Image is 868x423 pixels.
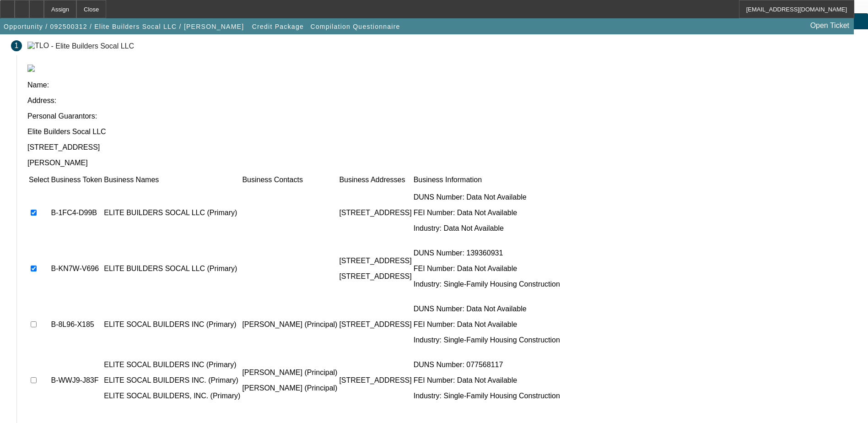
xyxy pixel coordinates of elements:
[250,18,306,35] button: Credit Package
[15,42,19,50] span: 1
[27,159,857,167] p: [PERSON_NAME]
[414,361,560,369] p: DUNS Number: 077568117
[103,175,241,184] td: Business Names
[339,376,411,385] p: [STREET_ADDRESS]
[27,65,35,72] img: tlo.png
[27,143,857,152] p: [STREET_ADDRESS]
[50,175,102,184] td: Business Token
[414,209,560,217] p: FEI Number: Data Not Available
[414,280,560,288] p: Industry: Single-Family Housing Construction
[339,272,411,281] p: [STREET_ADDRESS]
[807,18,853,33] a: Open Ticket
[242,175,338,184] td: Business Contacts
[339,320,411,329] p: [STREET_ADDRESS]
[242,320,337,329] p: [PERSON_NAME] (Principal)
[104,209,240,217] p: ELITE BUILDERS SOCAL LLC (Primary)
[50,241,102,296] td: B-KN7W-V696
[414,336,560,344] p: Industry: Single-Family Housing Construction
[414,224,560,233] p: Industry: Data Not Available
[414,320,560,329] p: FEI Number: Data Not Available
[27,128,857,136] p: Elite Builders Socal LLC
[50,353,102,408] td: B-WWJ9-J83F
[104,320,240,329] p: ELITE SOCAL BUILDERS INC (Primary)
[414,249,560,257] p: DUNS Number: 139360931
[104,392,240,400] p: ELITE SOCAL BUILDERS, INC. (Primary)
[339,257,411,265] p: [STREET_ADDRESS]
[414,305,560,313] p: DUNS Number: Data Not Available
[50,185,102,240] td: B-1FC4-D99B
[242,369,337,377] p: [PERSON_NAME] (Principal)
[414,392,560,400] p: Industry: Single-Family Housing Construction
[242,384,337,392] p: [PERSON_NAME] (Principal)
[27,81,857,89] p: Name:
[50,297,102,352] td: B-8L96-X185
[104,376,240,385] p: ELITE SOCAL BUILDERS INC. (Primary)
[413,175,561,184] td: Business Information
[28,175,49,184] td: Select
[339,209,411,217] p: [STREET_ADDRESS]
[27,97,857,105] p: Address:
[308,18,402,35] button: Compilation Questionnaire
[414,193,560,201] p: DUNS Number: Data Not Available
[104,361,240,369] p: ELITE SOCAL BUILDERS INC (Primary)
[310,23,400,30] span: Compilation Questionnaire
[27,42,49,50] img: TLO
[252,23,304,30] span: Credit Package
[51,42,134,49] div: - Elite Builders Socal LLC
[414,376,560,385] p: FEI Number: Data Not Available
[414,265,560,273] p: FEI Number: Data Not Available
[27,112,857,120] p: Personal Guarantors:
[4,23,244,30] span: Opportunity / 092500312 / Elite Builders Socal LLC / [PERSON_NAME]
[339,175,412,184] td: Business Addresses
[104,265,240,273] p: ELITE BUILDERS SOCAL LLC (Primary)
